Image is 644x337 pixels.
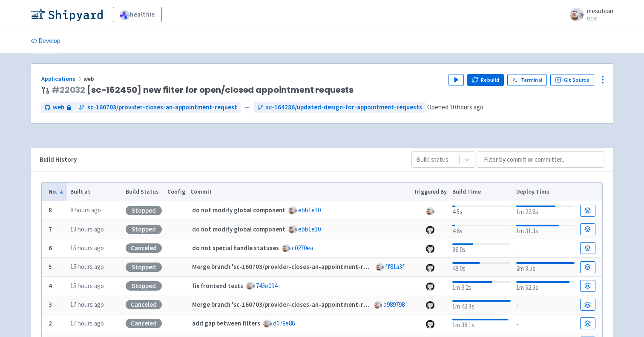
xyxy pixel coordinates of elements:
a: d079e86 [273,319,295,327]
a: #22032 [52,84,85,96]
a: Build Details [580,205,595,217]
span: sc-160703/provider-closes-an-appointment-request [87,103,237,112]
div: Stopped [126,281,162,291]
a: ebb1e10 [298,206,321,214]
th: Deploy Time [513,183,577,201]
strong: fix frontend tests [192,282,243,290]
span: web [83,75,95,83]
span: sc-164286/updated-design-for-appointment-requests [266,103,422,112]
b: 5 [49,263,52,271]
time: 10 hours ago [450,103,483,111]
strong: do not modify global component [192,225,285,233]
strong: add gap between filters [192,319,260,327]
div: Stopped [126,225,162,234]
a: Build Details [580,280,595,292]
time: 15 hours ago [70,263,104,271]
a: Applications [41,75,83,83]
span: web [53,103,64,112]
a: 743e094 [256,282,277,290]
time: 17 hours ago [70,300,104,308]
span: ← [244,103,250,112]
div: Stopped [126,206,162,215]
b: 2 [49,319,52,327]
th: Build Time [449,183,513,201]
time: 15 hours ago [70,282,104,290]
a: Build Details [580,223,595,235]
div: 1m 22.6s [516,204,575,217]
small: User [587,16,613,21]
span: [sc-162450] new filter for open/closed appointment requests [52,85,354,95]
div: 1m 9.2s [452,280,511,293]
strong: Merge branch 'sc-160703/provider-closes-an-appointment-request' into sc-164286/updated-design-for... [192,300,556,308]
time: 17 hours ago [70,319,104,327]
strong: do not special handle statuses [192,244,279,252]
div: Canceled [126,300,162,309]
div: 1m 31.3s [516,223,575,236]
div: 48.0s [452,260,511,274]
div: 1m 38.1s [452,317,511,330]
a: mesutcan User [565,8,613,21]
b: 8 [49,206,52,214]
a: ebb1e10 [298,225,321,233]
strong: Merge branch 'sc-160703/provider-closes-an-appointment-request' into sc-164286/updated-design-for... [192,263,556,271]
time: 13 hours ago [70,225,104,233]
div: 1m 42.3s [452,298,511,311]
span: Opened [427,103,483,111]
time: 8 hours ago [70,206,101,214]
input: Filter by commit or committer... [477,151,604,168]
th: Commit [188,183,411,201]
a: Build Details [580,242,595,254]
a: sc-160703/provider-closes-an-appointment-request [75,102,241,113]
th: Triggered By [411,183,450,201]
a: Git Source [550,74,594,86]
a: Build Details [580,317,595,329]
a: c0270ea [292,244,313,252]
div: Stopped [126,263,162,272]
a: Build Details [580,261,595,273]
th: Config [164,183,188,201]
strong: do not modify global component [192,206,285,214]
button: No. [49,187,65,196]
span: mesutcan [587,7,613,15]
button: Rebuild [467,74,504,86]
th: Built at [67,183,123,201]
a: e989798 [383,300,405,308]
div: 4.5s [452,204,511,217]
img: Shipyard logo [31,8,103,21]
b: 7 [49,225,52,233]
div: - [516,299,575,311]
div: 4.6s [452,223,511,236]
a: Build Details [580,299,595,311]
div: - [516,318,575,329]
div: 2m 3.5s [516,260,575,274]
div: 36.0s [452,242,511,255]
button: Play [448,74,464,86]
b: 6 [49,244,52,252]
div: Canceled [126,319,162,328]
a: web [41,102,75,113]
a: sc-164286/updated-design-for-appointment-requests [254,102,425,113]
a: healthie [113,7,162,22]
a: ff81a3f [385,263,405,271]
a: Terminal [507,74,547,86]
time: 15 hours ago [70,244,104,252]
div: - [516,243,575,254]
div: Canceled [126,243,162,253]
a: Develop [31,29,60,53]
th: Build Status [123,183,164,201]
div: 1m 52.5s [516,280,575,293]
b: 3 [49,300,52,308]
div: Build History [40,155,398,165]
b: 4 [49,282,52,290]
